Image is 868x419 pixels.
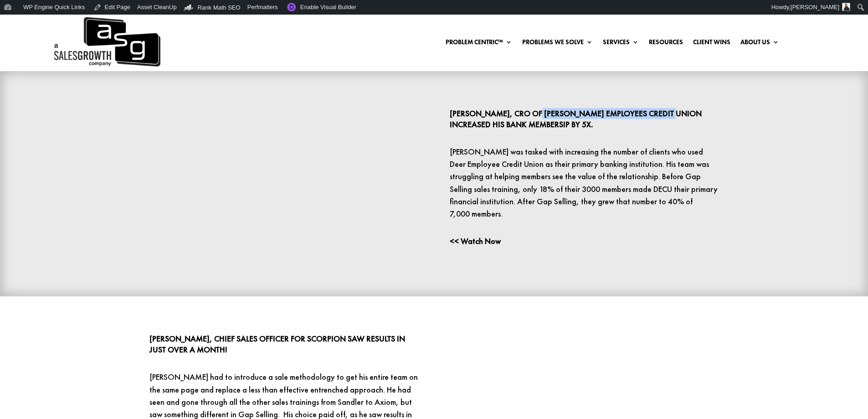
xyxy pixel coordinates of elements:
img: ASG Co. Logo [52,15,160,69]
a: Services [603,39,639,49]
a: About Us [740,39,779,49]
p: [PERSON_NAME], CRO of [PERSON_NAME] Employees Credit Union Increased his bank membersip by 5x. [450,108,719,130]
div: v 4.0.25 [26,15,45,22]
a: Problems We Solve [522,39,593,49]
p: [PERSON_NAME] was tasked with increasing the number of clients who used Deer Employee Credit Unio... [450,145,719,220]
a: Resources [649,39,683,49]
img: tab_domain_overview_orange.svg [25,57,32,65]
div: Keywords by Traffic [101,58,154,64]
p: [PERSON_NAME], Chief Sales Officer for Scorpion Saw Results in just over a month! [149,333,419,355]
div: Domain: [DOMAIN_NAME] [24,24,100,31]
div: Domain Overview [35,58,82,64]
a: Problem Centric™ [446,39,512,49]
span: [PERSON_NAME] [791,4,839,10]
img: logo_orange.svg [15,15,22,22]
iframe: Gap Selling Testimonial - How Ryan Cannady Increased Membership 5X [149,108,419,260]
img: tab_keywords_by_traffic_grey.svg [91,57,98,65]
a: A Sales Growth Company Logo [52,15,160,69]
a: << Watch Now [450,236,501,246]
a: Client Wins [693,39,730,49]
img: website_grey.svg [15,24,22,31]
